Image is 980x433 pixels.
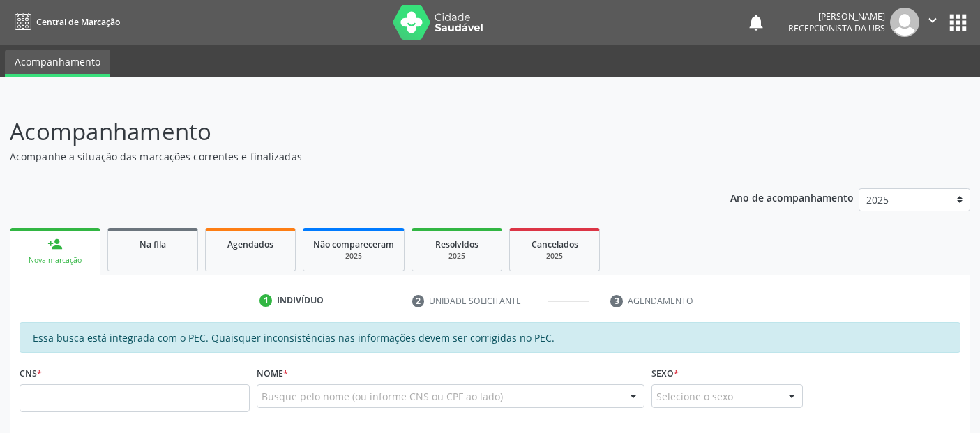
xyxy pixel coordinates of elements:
i:  [925,13,940,28]
span: Cancelados [532,238,578,250]
button:  [919,8,946,37]
span: Central de Marcação [36,16,120,28]
p: Ano de acompanhamento [730,188,854,206]
div: [PERSON_NAME] [788,10,885,22]
button: apps [946,10,970,35]
div: Nova marcação [20,255,91,266]
span: Agendados [227,238,273,250]
span: Na fila [140,238,166,250]
p: Acompanhamento [10,114,682,149]
button: notifications [746,13,766,32]
span: Resolvidos [435,238,478,250]
a: Central de Marcação [10,10,120,33]
div: 2025 [422,251,492,261]
a: Acompanhamento [5,50,110,77]
span: Não compareceram [313,238,394,250]
p: Acompanhe a situação das marcações correntes e finalizadas [10,149,682,164]
div: 1 [259,294,272,307]
span: Selecione o sexo [656,389,733,404]
span: Busque pelo nome (ou informe CNS ou CPF ao lado) [262,389,503,404]
label: Sexo [651,363,679,384]
div: 2025 [313,251,394,261]
div: Indivíduo [277,294,324,307]
div: 2025 [520,251,589,261]
img: img [890,8,919,37]
span: Recepcionista da UBS [788,22,885,34]
div: Essa busca está integrada com o PEC. Quaisquer inconsistências nas informações devem ser corrigid... [20,322,960,353]
div: person_add [47,236,63,252]
label: Nome [257,363,288,384]
label: CNS [20,363,42,384]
